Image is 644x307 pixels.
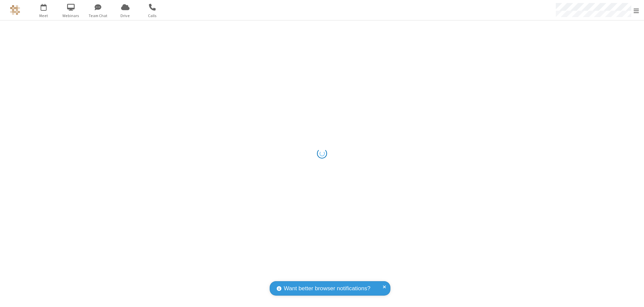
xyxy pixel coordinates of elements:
[113,13,138,19] span: Drive
[10,5,20,15] img: QA Selenium DO NOT DELETE OR CHANGE
[31,13,56,19] span: Meet
[140,13,165,19] span: Calls
[86,13,111,19] span: Team Chat
[284,284,370,293] span: Want better browser notifications?
[58,13,84,19] span: Webinars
